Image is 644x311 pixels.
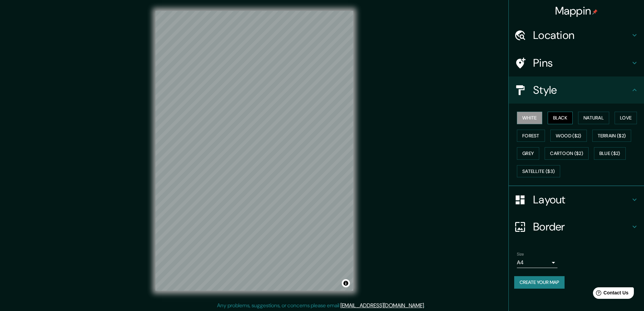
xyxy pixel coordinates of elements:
[509,213,644,240] div: Border
[517,130,545,142] button: Forest
[517,165,560,178] button: Satellite ($3)
[509,186,644,213] div: Layout
[548,112,573,124] button: Black
[517,147,539,160] button: Grey
[592,130,631,142] button: Terrain ($2)
[156,11,353,291] canvas: Map
[545,147,589,160] button: Cartoon ($2)
[578,112,609,124] button: Natural
[517,251,524,257] label: Size
[555,4,598,18] h4: Mappin
[584,285,637,304] iframe: Help widget launcher
[426,302,427,310] div: .
[517,257,557,268] div: A4
[533,56,630,70] h4: Pins
[533,193,630,206] h4: Layout
[514,276,565,289] button: Create your map
[533,83,630,97] h4: Style
[217,302,425,310] p: Any problems, suggestions, or concerns please email .
[509,49,644,76] div: Pins
[425,302,426,310] div: .
[592,9,598,15] img: pin-icon.png
[509,22,644,49] div: Location
[615,112,637,124] button: Love
[340,302,424,309] a: [EMAIL_ADDRESS][DOMAIN_NAME]
[594,147,626,160] button: Blue ($2)
[509,76,644,104] div: Style
[517,112,542,124] button: White
[533,28,630,42] h4: Location
[533,220,630,234] h4: Border
[342,279,350,287] button: Toggle attribution
[550,130,587,142] button: Wood ($2)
